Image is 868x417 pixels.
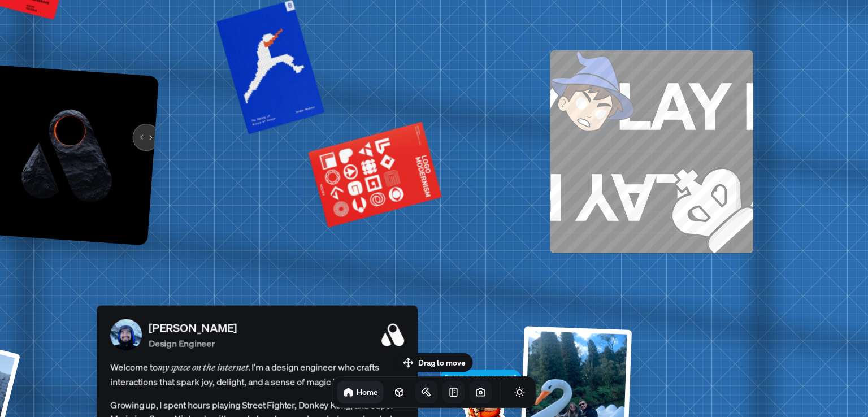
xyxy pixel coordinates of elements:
[357,386,378,397] h1: Home
[158,362,251,373] em: my space on the internet.
[149,337,237,350] p: Design Engineer
[509,381,531,403] button: Toggle Theme
[337,381,384,403] a: Home
[110,360,404,389] span: Welcome to I'm a design engineer who crafts interactions that spark joy, delight, and a sense of ...
[149,320,237,337] p: [PERSON_NAME]
[110,319,142,351] img: Profile Picture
